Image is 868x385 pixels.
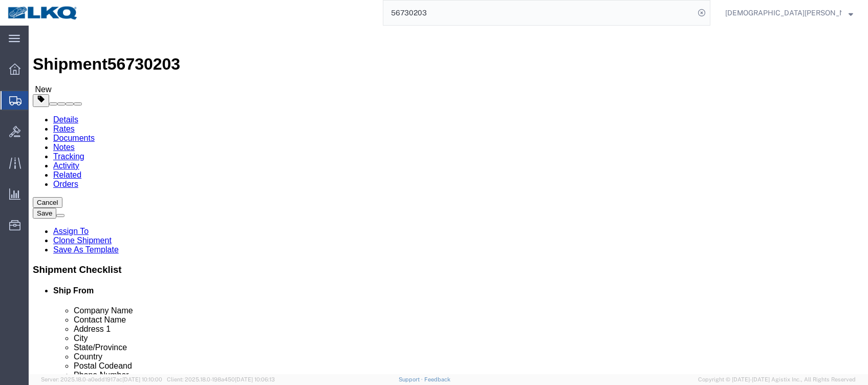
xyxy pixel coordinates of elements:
span: Copyright © [DATE]-[DATE] Agistix Inc., All Rights Reserved [698,375,856,384]
span: Client: 2025.18.0-198a450 [167,376,275,382]
button: [DEMOGRAPHIC_DATA][PERSON_NAME] [725,7,854,19]
span: [DATE] 10:06:13 [235,376,275,382]
span: Kristen Lund [725,7,841,18]
span: [DATE] 10:10:00 [122,376,162,382]
span: Server: 2025.18.0-a0edd1917ac [41,376,162,382]
iframe: FS Legacy Container [29,26,868,374]
img: logo [7,5,79,20]
a: Feedback [424,376,450,382]
a: Support [399,376,424,382]
input: Search for shipment number, reference number [383,1,695,25]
